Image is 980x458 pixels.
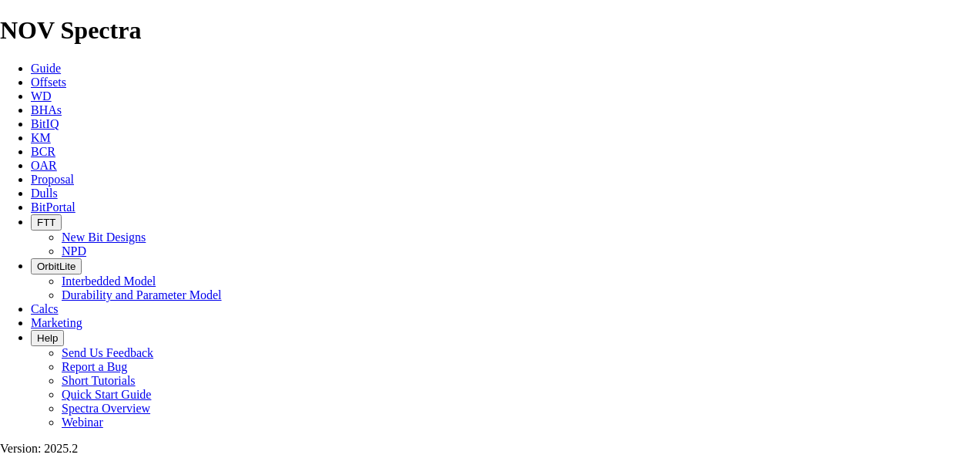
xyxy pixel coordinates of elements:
[62,274,156,288] a: Interbedded Model
[31,131,51,144] a: KM
[37,332,58,344] span: Help
[31,316,82,329] a: Marketing
[31,62,61,75] a: Guide
[31,117,59,130] a: BitIQ
[31,200,76,214] a: BitPortal
[62,360,127,373] a: Report a Bug
[31,89,52,103] a: WD
[62,374,136,387] a: Short Tutorials
[31,330,64,346] button: Help
[31,258,82,274] button: OrbitLite
[31,145,55,158] a: BCR
[31,214,62,231] button: FTT
[31,173,74,186] a: Proposal
[31,103,62,116] a: BHAs
[37,217,55,228] span: FTT
[62,388,151,401] a: Quick Start Guide
[31,159,57,172] a: OAR
[62,402,150,415] a: Spectra Overview
[62,416,103,429] a: Webinar
[31,76,66,89] a: Offsets
[62,231,146,244] a: New Bit Designs
[62,288,222,301] a: Durability and Parameter Model
[31,302,59,315] a: Calcs
[62,346,153,359] a: Send Us Feedback
[37,261,76,272] span: OrbitLite
[62,244,86,258] a: NPD
[31,187,58,200] a: Dulls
